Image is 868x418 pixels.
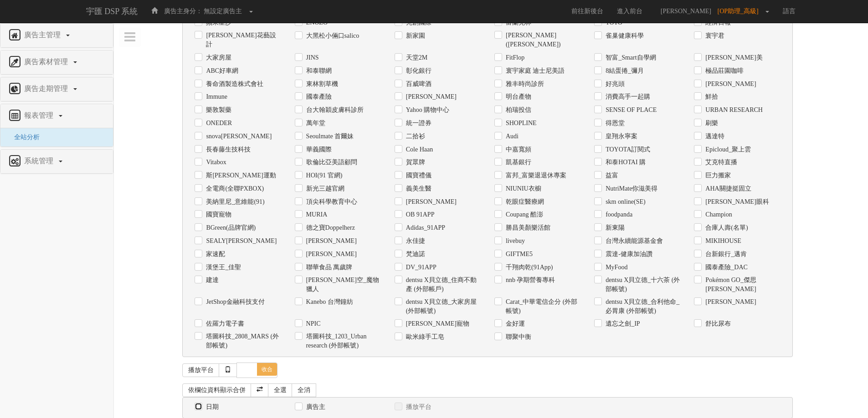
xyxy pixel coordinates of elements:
[503,92,531,101] label: 明台產物
[603,80,625,89] label: 好兆頭
[204,263,241,272] label: 漢堡王_佳聖
[7,134,40,141] span: 全站分析
[503,66,565,76] label: 寰宇家庭 迪士尼美語
[503,80,544,89] label: 雅丰時尚診所
[703,237,741,246] label: MIKIHOUSE
[7,109,106,123] a: 報表管理
[503,31,580,49] label: [PERSON_NAME]([PERSON_NAME])
[603,250,652,259] label: 震達-健康加油讚
[703,263,748,272] label: 國泰產險_DAC
[257,363,277,376] span: 收合
[503,184,541,193] label: NIUNIU衣櫥
[404,223,445,232] label: Adidas_91APP
[404,237,425,246] label: 永佳捷
[404,197,457,206] label: [PERSON_NAME]
[304,53,319,62] label: JINS
[404,106,449,115] label: Yahoo 購物中心
[304,403,325,412] label: 廣告主
[204,132,272,141] label: snova[PERSON_NAME]
[503,210,543,219] label: Coupang 酷澎
[404,403,431,412] label: 播放平台
[404,92,457,101] label: [PERSON_NAME]
[204,297,264,307] label: JetShop金融科技支付
[703,106,763,115] label: URBAN RESEARCH
[404,66,431,76] label: 彰化銀行
[603,171,618,180] label: 益富
[7,55,106,70] a: 廣告素材管理
[404,263,437,272] label: DV_91APP
[603,145,650,154] label: TOYOTA訂閱式
[204,80,263,89] label: 養命酒製造株式會社
[204,119,232,128] label: ONEDER
[404,119,431,128] label: 統一證券
[503,53,524,62] label: FitFlop
[304,332,381,350] label: 塔圖科技_1203_Urban research (外部帳號)
[603,319,640,328] label: 遺忘之劍_IP
[204,145,251,154] label: 長春藤生技科技
[304,319,321,328] label: NPIC
[404,31,425,40] label: 新家園
[204,197,264,206] label: 美納里尼_意維能(91)
[204,106,231,115] label: 樂敦製藥
[204,8,242,15] span: 無設定廣告主
[204,250,225,259] label: 家速配
[204,171,276,180] label: 斯[PERSON_NAME]運動
[503,158,531,167] label: 凱基銀行
[404,145,433,154] label: Cole Haan
[22,85,72,92] span: 廣告走期管理
[404,297,481,316] label: dentsu X貝立德_大家房屋 (外部帳號)
[304,237,357,246] label: [PERSON_NAME]
[603,263,627,272] label: MyFood
[603,53,656,62] label: 智富_Smart自學網
[703,53,762,62] label: [PERSON_NAME]美
[603,223,625,232] label: 新東陽
[204,53,231,62] label: 大家房屋
[404,158,425,167] label: 賀眾牌
[703,197,769,206] label: [PERSON_NAME]眼科
[304,66,332,76] label: 和泰聯網
[7,82,106,96] a: 廣告走期管理
[404,171,431,180] label: 國寶禮儀
[703,66,744,76] label: 極品莊園咖啡
[603,92,650,101] label: 消費高手一起購
[268,383,293,397] a: 全選
[292,383,316,397] a: 全消
[404,210,435,219] label: OB 91APP
[304,250,357,259] label: [PERSON_NAME]
[204,237,277,246] label: SEALY[PERSON_NAME]
[304,297,353,307] label: Kanebo 台灣鐘紡
[404,53,427,62] label: 天堂2M
[503,197,544,206] label: 乾眼症醫療網
[503,223,550,232] label: 勝昌美顏樂活館
[204,158,226,167] label: Vitabox
[404,80,431,89] label: 百威啤酒
[603,297,680,316] label: dentsu X貝立德_合利他命_必胃康 (外部帳號)
[404,332,444,342] label: 歐米綠手工皂
[304,158,357,167] label: 歌倫比亞美語顧問
[603,66,644,76] label: 8結蛋捲_彌月
[304,80,338,89] label: 東林割草機
[404,250,425,259] label: 梵迪諾
[22,157,58,165] span: 系統管理
[204,276,219,285] label: 建達
[304,106,364,115] label: 台大翰穎皮膚科診所
[164,8,202,15] span: 廣告主身分：
[503,145,531,154] label: 中嘉寬頻
[7,28,106,43] a: 廣告主管理
[304,276,381,294] label: [PERSON_NAME]空_魔物獵人
[204,66,238,76] label: ABC好車網
[603,132,637,141] label: 皇翔永寧案
[603,31,644,40] label: 雀巢健康科學
[304,197,357,206] label: 頂尖科學教育中心
[304,171,343,180] label: HOI(91 官網)
[603,119,625,128] label: 得恩堂
[304,145,332,154] label: 華義國際
[304,210,328,219] label: MURIA
[304,119,325,128] label: 萬年堂
[503,263,553,272] label: 千翔肉乾(91App)
[703,92,718,101] label: 鮮拾
[703,223,748,232] label: 合庫人壽(名單)
[7,154,106,169] a: 系統管理
[204,332,281,350] label: 塔圖科技_2808_MARS (外部帳號)
[204,223,256,232] label: BGreen(品牌官網)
